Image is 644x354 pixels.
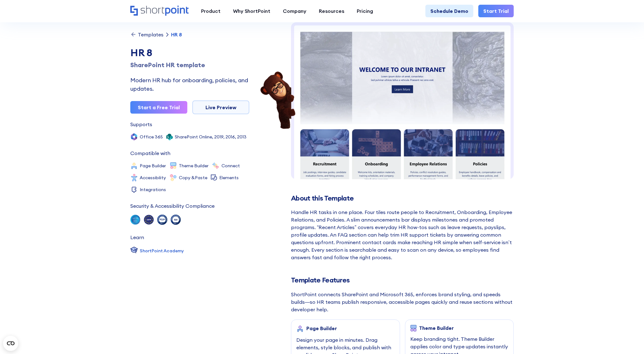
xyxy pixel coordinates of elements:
[313,5,351,17] a: Resources
[130,215,140,225] img: soc 2
[140,187,166,192] div: Integrations
[130,151,170,156] div: Compatible with
[175,135,247,139] div: SharePoint Online, 2019, 2016, 2013
[221,164,240,168] div: Connect
[425,5,473,17] a: Schedule Demo
[357,7,373,15] div: Pricing
[195,5,227,17] a: Product
[351,5,379,17] a: Pricing
[291,291,514,313] div: ShortPoint connects SharePoint and Microsoft 365, enforces brand styling, and speeds builds—so HR...
[130,122,152,127] div: Supports
[531,281,644,354] iframe: Chat Widget
[306,325,337,331] div: Page Builder
[140,248,184,254] div: ShortPoint Academy
[233,7,270,15] div: Why ShortPoint
[201,7,221,15] div: Product
[130,60,249,70] h1: SharePoint HR template
[130,246,184,255] a: ShortPoint Academy
[291,194,514,202] h2: About this Template
[419,325,454,331] div: Theme Builder
[291,208,514,261] div: Handle HR tasks in one place. Four tiles route people to Recruitment, Onboarding, Employee Relati...
[283,7,306,15] div: Company
[192,100,249,114] a: Live Preview
[130,235,144,240] div: Learn
[179,175,207,180] div: Copy &Paste
[478,5,514,17] a: Start Trial
[130,45,249,60] div: HR 8
[291,276,514,284] h2: Template Features
[130,31,164,38] a: Templates
[138,32,164,37] div: Templates
[277,5,313,17] a: Company
[130,76,249,93] div: Modern HR hub for onboarding, policies, and updates.
[130,6,189,16] a: Home
[130,203,215,208] div: Security & Accessibility Compliance
[227,5,277,17] a: Why ShortPoint
[140,175,166,180] div: Accessibility
[219,175,239,180] div: Elements
[3,336,18,351] button: Open CMP widget
[179,164,209,168] div: Theme Builder
[319,7,344,15] div: Resources
[130,101,187,114] a: Start a Free Trial
[140,135,163,139] div: Office 365
[140,164,166,168] div: Page Builder
[171,32,182,37] div: HR 8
